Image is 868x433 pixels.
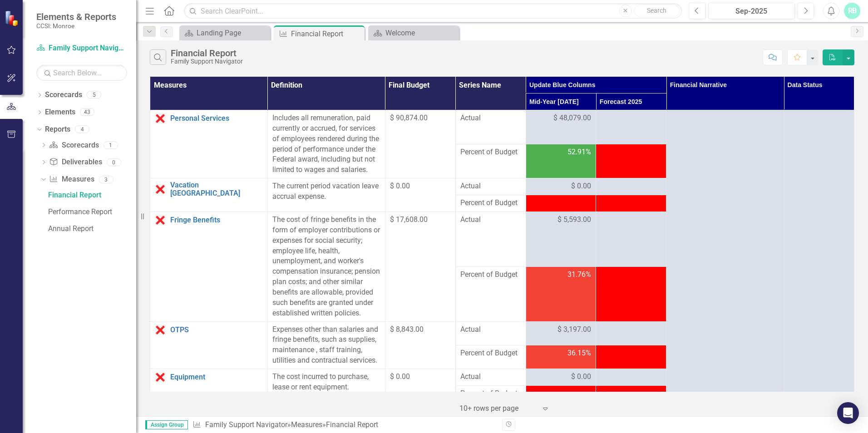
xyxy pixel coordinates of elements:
button: Sep-2025 [708,3,795,19]
span: $ 48,079.00 [553,113,591,123]
div: Sep-2025 [711,6,792,17]
span: 52.91% [567,147,591,157]
a: Welcome [370,27,457,39]
div: Annual Report [48,225,136,233]
div: 0 [107,158,121,166]
td: Double-Click to Edit Right Click for Context Menu [150,321,268,369]
a: Performance Report [46,205,136,219]
div: Financial Report [291,28,362,39]
span: Actual [460,325,521,335]
div: 3 [99,176,113,183]
td: Double-Click to Edit [526,212,596,267]
td: Double-Click to Edit [596,178,666,195]
button: RB [844,3,860,19]
td: Double-Click to Edit Right Click for Context Menu [150,110,268,178]
span: 31.76% [567,270,591,280]
span: Actual [460,215,521,225]
td: Double-Click to Edit [526,321,596,345]
div: 43 [80,108,94,116]
img: Data Error [155,325,166,335]
span: $ 0.00 [390,182,410,190]
div: Financial Report [326,420,378,429]
div: Landing Page [197,27,268,39]
img: Data Error [155,113,166,124]
img: ClearPoint Strategy [4,10,21,27]
div: The cost of fringe benefits in the form of employer contributions or expenses for social security... [272,215,380,318]
img: Data Error [155,184,166,195]
span: $ 90,874.00 [390,113,428,122]
div: 1 [104,141,118,149]
span: Percent of Budget [460,147,521,157]
input: Search Below... [36,65,127,81]
small: CCSI: Monroe [36,22,116,30]
td: Double-Click to Edit [526,178,596,195]
div: The current period vacation leave accrual expense. [272,181,380,202]
span: $ 0.00 [571,181,591,192]
a: Measures [291,420,322,429]
div: » » [192,420,495,430]
div: 4 [75,125,89,133]
span: Percent of Budget [460,198,521,208]
td: Double-Click to Edit [596,369,666,385]
td: Double-Click to Edit [596,212,666,267]
a: Scorecards [49,140,99,151]
span: Percent of Budget [460,270,521,280]
div: Financial Report [171,48,243,58]
a: Elements [45,107,75,118]
img: Data Error [155,215,166,226]
span: $ 8,843.00 [390,325,424,334]
span: Search [647,7,666,14]
td: Double-Click to Edit Right Click for Context Menu [150,369,268,402]
a: Financial Report [46,188,136,202]
div: Performance Report [48,208,136,216]
div: Welcome [385,27,457,39]
a: Landing Page [182,27,268,39]
a: Fringe Benefits [170,216,263,224]
span: $ 5,593.00 [557,215,591,225]
span: Elements & Reports [36,11,116,22]
span: $ 0.00 [571,372,591,382]
img: Data Error [155,372,166,383]
div: Financial Report [48,191,136,199]
a: Measures [49,174,94,185]
div: The cost incurred to purchase, lease or rent equipment. [272,372,380,393]
div: Family Support Navigator [171,58,243,65]
a: Personal Services [170,114,263,123]
a: Deliverables [49,157,102,167]
a: Family Support Navigator [36,43,127,54]
td: Double-Click to Edit [526,369,596,385]
td: Double-Click to Edit Right Click for Context Menu [150,178,268,212]
a: Scorecards [45,90,82,100]
span: Actual [460,372,521,382]
a: Annual Report [46,221,136,236]
input: Search ClearPoint... [184,3,682,19]
a: OTPS [170,326,263,334]
span: Percent of Budget [460,348,521,359]
span: Actual [460,113,521,123]
td: Double-Click to Edit [526,110,596,144]
a: Equipment [170,373,263,381]
td: Double-Click to Edit [596,321,666,345]
p: Expenses other than salaries and fringe benefits, such as supplies, maintenance , staff training,... [272,325,380,366]
span: $ 3,197.00 [557,325,591,335]
button: Search [634,5,680,17]
div: Includes all remuneration, paid currently or accrued, for services of employees rendered during t... [272,113,380,175]
a: Reports [45,124,70,135]
a: Family Support Navigator [205,420,287,429]
span: Percent of Budget [460,389,521,399]
span: Assign Group [145,420,188,429]
td: Double-Click to Edit Right Click for Context Menu [150,212,268,321]
span: 36.15% [567,348,591,359]
a: Vacation [GEOGRAPHIC_DATA] [170,181,263,197]
span: Actual [460,181,521,192]
div: Open Intercom Messenger [837,402,859,424]
span: $ 17,608.00 [390,215,428,224]
span: $ 0.00 [390,372,410,381]
td: Double-Click to Edit [596,110,666,144]
div: 5 [87,91,101,99]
